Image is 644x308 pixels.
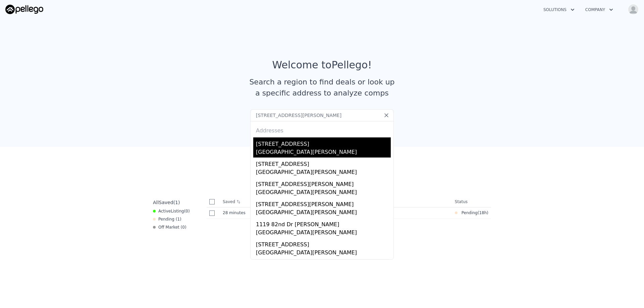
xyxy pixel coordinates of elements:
[153,225,186,230] div: Off Market ( 0 )
[256,178,391,188] div: [STREET_ADDRESS][PERSON_NAME]
[171,209,184,213] span: Listing
[479,210,487,215] time: 2025-09-15 22:30
[256,218,391,229] div: 1119 82nd Dr [PERSON_NAME]
[153,199,180,206] div: All ( 1 )
[256,158,391,168] div: [STREET_ADDRESS]
[487,210,488,215] span: )
[628,4,639,15] img: avatar
[256,229,391,238] div: [GEOGRAPHIC_DATA][PERSON_NAME]
[150,168,494,180] div: Saved Properties
[247,76,397,99] div: Search a region to find deals or look up a specific address to analyze comps
[158,208,190,214] span: Active ( 0 )
[256,198,391,208] div: [STREET_ADDRESS][PERSON_NAME]
[256,249,391,258] div: [GEOGRAPHIC_DATA][PERSON_NAME]
[256,258,391,269] div: [STREET_ADDRESS][PERSON_NAME]
[250,109,394,121] input: Search an address or region...
[256,168,391,178] div: [GEOGRAPHIC_DATA][PERSON_NAME]
[256,137,391,148] div: [STREET_ADDRESS]
[223,210,246,215] time: 2025-09-16 16:09
[220,196,248,207] th: Saved
[153,217,181,222] div: Pending ( 1 )
[253,121,391,137] div: Addresses
[256,148,391,158] div: [GEOGRAPHIC_DATA][PERSON_NAME]
[256,208,391,218] div: [GEOGRAPHIC_DATA][PERSON_NAME]
[248,196,452,207] th: Address
[580,4,619,16] button: Company
[5,5,43,14] img: Pellego
[452,196,491,207] th: Status
[256,238,391,249] div: [STREET_ADDRESS]
[458,210,479,215] span: Pending (
[272,59,372,71] div: Welcome to Pellego !
[538,4,580,16] button: Solutions
[256,188,391,198] div: [GEOGRAPHIC_DATA][PERSON_NAME]
[159,200,173,205] span: Saved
